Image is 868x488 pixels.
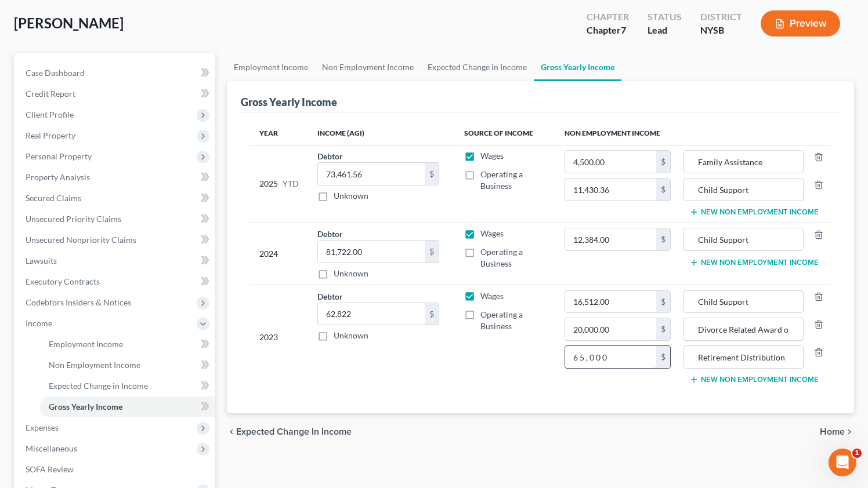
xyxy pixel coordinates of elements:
[656,291,670,313] div: $
[315,53,421,81] a: Non Employment Income
[317,290,343,303] label: Debtor
[26,193,81,203] span: Secured Claims
[689,207,819,217] button: New Non Employment Income
[26,110,74,119] span: Client Profile
[26,443,77,453] span: Miscellaneous
[26,151,92,161] span: Personal Property
[16,167,215,188] a: Property Analysis
[334,190,368,202] label: Unknown
[250,122,308,145] th: Year
[227,427,352,436] button: chevron_left Expected Change in Income
[587,24,629,37] div: Chapter
[555,122,831,145] th: Non Employment Income
[852,449,862,458] span: 1
[318,241,425,263] input: 0.00
[648,24,682,37] div: Lead
[690,179,797,201] input: Source of Income
[16,250,215,271] a: Lawsuits
[26,172,90,182] span: Property Analysis
[820,427,845,436] span: Home
[259,228,299,279] div: 2024
[534,53,621,81] a: Gross Yearly Income
[49,360,140,370] span: Non Employment Income
[49,339,123,349] span: Employment Income
[565,179,656,201] input: 0.00
[656,346,670,368] div: $
[421,53,534,81] a: Expected Change in Income
[565,318,656,340] input: 0.00
[26,423,59,432] span: Expenses
[565,346,656,368] input: 0.00
[317,228,343,240] label: Debtor
[16,188,215,209] a: Secured Claims
[425,303,439,325] div: $
[39,376,215,396] a: Expected Change in Income
[689,258,819,267] button: New Non Employment Income
[425,241,439,263] div: $
[39,355,215,376] a: Non Employment Income
[565,291,656,313] input: 0.00
[26,130,75,140] span: Real Property
[761,10,840,37] button: Preview
[587,10,629,24] div: Chapter
[455,122,555,145] th: Source of Income
[26,235,136,245] span: Unsecured Nonpriority Claims
[308,122,455,145] th: Income (AGI)
[656,179,670,201] div: $
[16,63,215,83] a: Case Dashboard
[16,230,215,250] a: Unsecured Nonpriority Claims
[26,256,57,265] span: Lawsuits
[690,346,797,368] input: Source of Income
[14,14,124,31] span: [PERSON_NAME]
[700,24,742,37] div: NYSB
[16,209,215,230] a: Unsecured Priority Claims
[259,150,299,217] div: 2025
[656,318,670,340] div: $
[334,330,368,341] label: Unknown
[829,449,856,476] iframe: Intercom live chat
[49,381,148,391] span: Expected Change in Income
[334,268,368,279] label: Unknown
[318,163,425,185] input: 0.00
[565,228,656,250] input: 0.00
[26,214,121,224] span: Unsecured Priority Claims
[425,163,439,185] div: $
[16,83,215,104] a: Credit Report
[39,396,215,417] a: Gross Yearly Income
[845,427,854,436] i: chevron_right
[480,291,504,301] span: Wages
[227,53,315,81] a: Employment Income
[16,271,215,292] a: Executory Contracts
[49,402,122,411] span: Gross Yearly Income
[648,10,682,24] div: Status
[656,228,670,250] div: $
[16,459,215,480] a: SOFA Review
[690,228,797,250] input: Source of Income
[621,24,626,35] span: 7
[241,95,337,109] div: Gross Yearly Income
[480,309,523,331] span: Operating a Business
[26,68,85,78] span: Case Dashboard
[26,464,74,474] span: SOFA Review
[820,427,854,436] button: Home chevron_right
[700,10,742,24] div: District
[318,303,425,325] input: 0.00
[480,169,523,191] span: Operating a Business
[26,297,131,307] span: Codebtors Insiders & Notices
[690,151,797,173] input: Source of Income
[236,427,352,436] span: Expected Change in Income
[26,318,52,328] span: Income
[565,151,656,173] input: 0.00
[283,178,299,190] span: YTD
[480,151,504,161] span: Wages
[227,427,236,436] i: chevron_left
[690,291,797,313] input: Source of Income
[39,334,215,355] a: Employment Income
[259,290,299,385] div: 2023
[26,89,75,99] span: Credit Report
[656,151,670,173] div: $
[480,247,523,268] span: Operating a Business
[26,276,100,286] span: Executory Contracts
[689,375,819,384] button: New Non Employment Income
[480,228,504,238] span: Wages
